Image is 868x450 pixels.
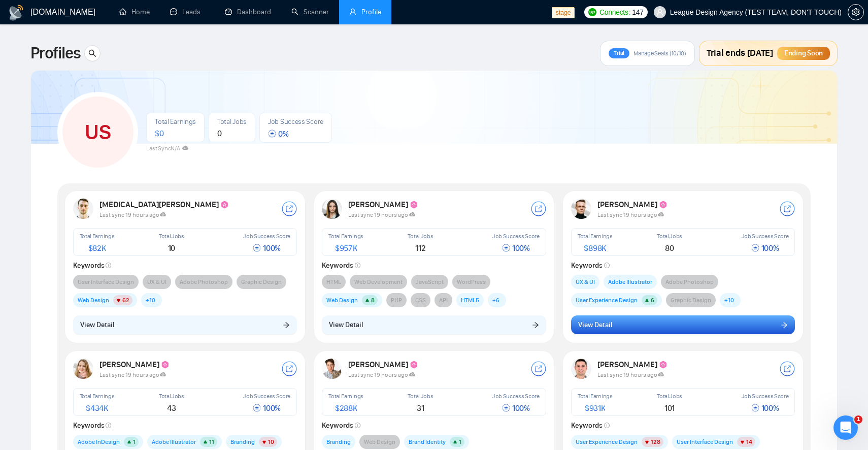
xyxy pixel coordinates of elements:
[241,277,282,287] span: Graphic Design
[854,415,862,424] span: 1
[597,211,664,218] span: Last sync 19 hours ago
[80,233,115,240] span: Total Earnings
[492,393,540,400] span: Job Success Score
[571,199,591,219] img: USER
[459,438,461,445] span: 1
[78,437,120,447] span: Adobe InDesign
[291,8,329,16] a: searchScanner
[604,423,610,428] span: info-circle
[335,243,357,253] span: $ 957K
[349,8,356,15] span: user
[751,403,779,413] span: 100 %
[73,421,112,430] strong: Keywords
[243,393,290,400] span: Job Success Score
[355,263,360,268] span: info-circle
[335,403,357,413] span: $ 288K
[746,438,752,445] span: 14
[348,360,419,369] strong: [PERSON_NAME]
[152,437,196,447] span: Adobe Illustrator
[461,295,479,305] span: HTML5
[576,295,638,305] span: User Experience Design
[571,315,795,335] button: View Detailarrow-right
[371,297,375,304] span: 8
[659,361,668,370] img: top_rated_plus
[329,319,363,331] span: View Detail
[416,277,444,287] span: JavaScript
[268,438,274,445] span: 10
[99,360,170,369] strong: [PERSON_NAME]
[742,393,789,400] span: Job Success Score
[348,211,415,218] span: Last sync 19 hours ago
[225,8,271,16] a: dashboardDashboard
[408,393,433,400] span: Total Jobs
[80,319,114,331] span: View Detail
[322,315,546,335] button: View Detailarrow-right
[155,117,196,126] span: Total Earnings
[322,261,360,270] strong: Keywords
[78,295,109,305] span: Web Design
[576,437,638,447] span: User Experience Design
[73,359,93,379] img: USER
[99,371,166,378] span: Last sync 19 hours ago
[364,437,395,447] span: Web Design
[707,45,773,62] span: Trial ends [DATE]
[848,8,864,16] a: setting
[408,233,433,240] span: Total Jobs
[354,277,403,287] span: Web Development
[147,277,166,287] span: UX & UI
[415,295,426,305] span: CSS
[99,211,166,218] span: Last sync 19 hours ago
[361,8,381,16] span: Profile
[571,359,591,379] img: USER
[576,277,595,287] span: UX & UI
[665,243,674,253] span: 80
[578,319,612,331] span: View Detail
[146,145,188,152] span: Last Sync N/A
[326,295,358,305] span: Web Design
[409,437,446,447] span: Brand Identity
[599,7,630,18] span: Connects:
[502,243,530,253] span: 100 %
[161,361,170,370] img: top_rated_plus
[657,393,682,400] span: Total Jobs
[268,117,323,126] span: Job Success Score
[180,277,228,287] span: Adobe Photoshop
[492,233,540,240] span: Job Success Score
[597,371,664,378] span: Last sync 19 hours ago
[80,393,115,400] span: Total Earnings
[217,117,247,126] span: Total Jobs
[552,7,575,18] span: stage
[571,421,610,430] strong: Keywords
[326,437,351,447] span: Branding
[253,243,281,253] span: 100 %
[777,47,830,60] div: Ending Soon
[328,393,363,400] span: Total Earnings
[651,438,660,445] span: 128
[322,421,360,430] strong: Keywords
[571,261,610,270] strong: Keywords
[146,295,155,305] span: + 10
[322,359,342,379] img: USER
[502,403,530,413] span: 100 %
[159,393,184,400] span: Total Jobs
[217,128,222,138] span: 0
[243,233,290,240] span: Job Success Score
[597,360,668,369] strong: [PERSON_NAME]
[283,321,290,328] span: arrow-right
[410,361,419,370] img: top_rated_plus
[78,277,134,287] span: User Interface Design
[457,277,486,287] span: WordPress
[439,295,448,305] span: API
[84,45,101,61] button: search
[677,437,733,447] span: User Interface Design
[604,263,610,268] span: info-circle
[73,199,93,219] img: USER
[656,9,663,16] span: user
[326,277,341,287] span: HTML
[119,8,150,16] a: homeHome
[73,315,297,335] button: View Detailarrow-right
[355,423,360,428] span: info-circle
[833,415,858,440] iframe: Intercom live chat
[608,277,652,287] span: Adobe Illustrator
[578,393,613,400] span: Total Earnings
